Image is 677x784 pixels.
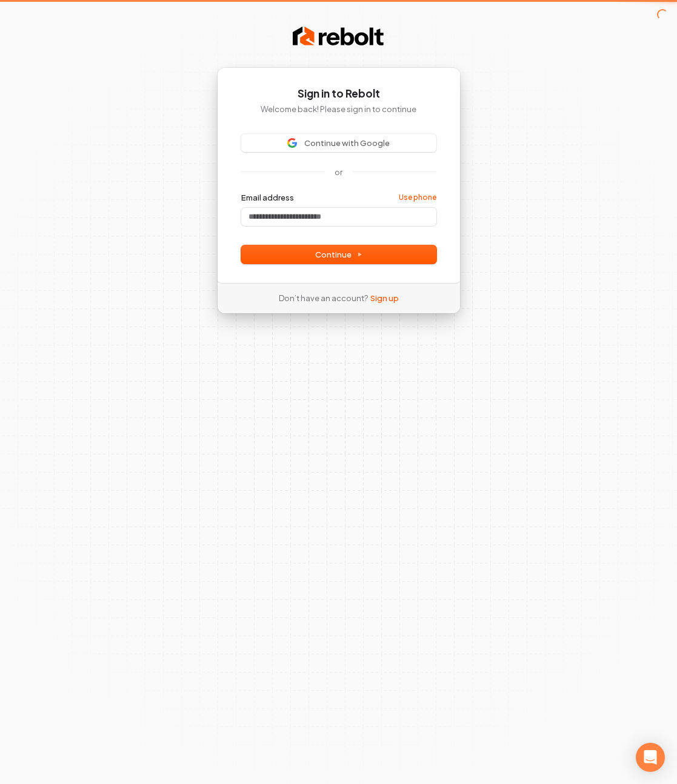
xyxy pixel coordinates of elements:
[293,24,384,48] img: Rebolt Logo
[279,293,368,304] span: Don’t have an account?
[315,249,362,260] span: Continue
[304,138,390,148] span: Continue with Google
[241,192,294,203] label: Email address
[287,138,297,148] img: Sign in with Google
[370,293,399,304] a: Sign up
[335,167,342,178] p: or
[241,87,436,101] h1: Sign in to Rebolt
[241,104,436,115] p: Welcome back! Please sign in to continue
[399,193,436,202] a: Use phone
[241,134,436,152] button: Sign in with GoogleContinue with Google
[636,743,665,772] div: Open Intercom Messenger
[241,245,436,264] button: Continue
